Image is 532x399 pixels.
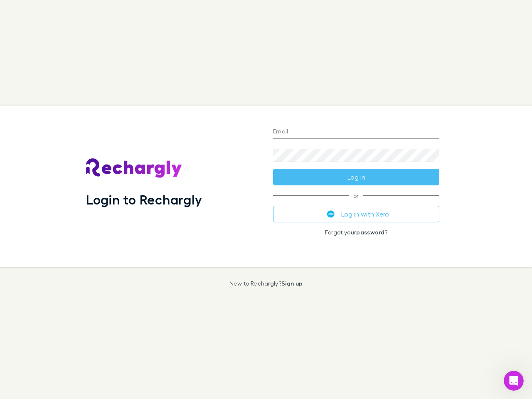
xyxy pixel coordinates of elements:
button: Log in with Xero [273,206,439,222]
a: Sign up [281,280,303,287]
span: or [273,195,439,196]
a: password [356,229,384,236]
button: Log in [273,169,439,185]
iframe: Intercom live chat [504,371,524,391]
img: Xero's logo [327,210,335,218]
p: New to Rechargly? [229,280,303,287]
h1: Login to Rechargly [86,192,202,207]
img: Rechargly's Logo [86,158,182,178]
p: Forgot your ? [273,229,439,236]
